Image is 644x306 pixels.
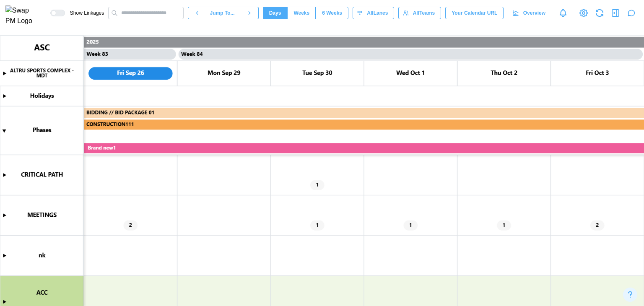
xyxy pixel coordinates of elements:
[210,7,235,19] span: Jump To...
[556,6,570,20] a: Notifications
[353,7,394,19] button: AllLanes
[206,7,240,19] button: Jump To...
[5,5,39,26] img: Swap PM Logo
[287,7,316,19] button: Weeks
[367,7,388,19] span: All Lanes
[65,10,104,16] span: Show Linkages
[610,7,621,19] button: Open Drawer
[293,7,309,19] span: Weeks
[445,7,504,19] button: Your Calendar URL
[263,7,288,19] button: Days
[316,7,348,19] button: 6 Weeks
[269,7,281,19] span: Days
[626,7,637,19] button: Open project assistant
[523,7,545,19] span: Overview
[452,7,497,19] span: Your Calendar URL
[398,7,441,19] button: AllTeams
[592,6,606,20] button: Refresh Grid
[578,7,589,19] a: View Project
[413,7,435,19] span: All Teams
[322,7,342,19] span: 6 Weeks
[508,7,552,19] a: Overview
